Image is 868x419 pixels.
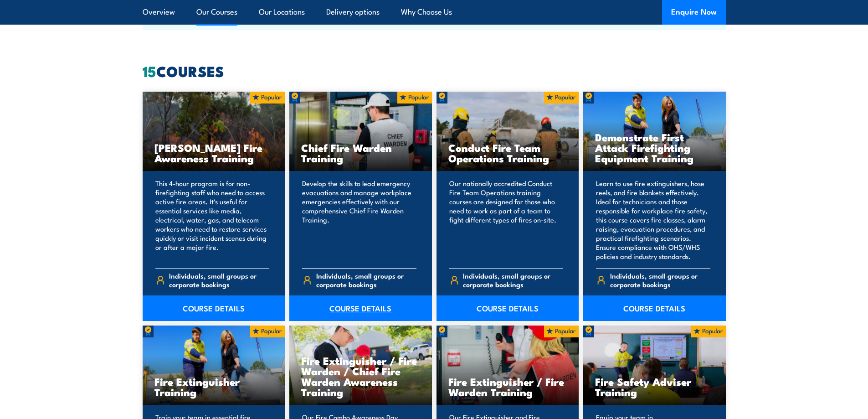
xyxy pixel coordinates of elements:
[301,355,420,397] h3: Fire Extinguisher / Fire Warden / Chief Fire Warden Awareness Training
[448,142,567,163] h3: Conduct Fire Team Operations Training
[154,142,273,163] h3: [PERSON_NAME] Fire Awareness Training
[595,376,714,397] h3: Fire Safety Adviser Training
[301,142,420,163] h3: Chief Fire Warden Training
[463,271,563,289] span: Individuals, small groups or corporate bookings
[610,271,710,289] span: Individuals, small groups or corporate bookings
[595,132,714,163] h3: Demonstrate First Attack Firefighting Equipment Training
[169,271,269,289] span: Individuals, small groups or corporate bookings
[143,59,156,82] strong: 15
[316,271,416,289] span: Individuals, small groups or corporate bookings
[437,295,579,321] a: COURSE DETAILS
[154,376,273,397] h3: Fire Extinguisher Training
[143,64,726,77] h2: COURSES
[596,179,710,261] p: Learn to use fire extinguishers, hose reels, and fire blankets effectively. Ideal for technicians...
[302,179,416,261] p: Develop the skills to lead emergency evacuations and manage workplace emergencies effectively wit...
[143,295,285,321] a: COURSE DETAILS
[448,376,567,397] h3: Fire Extinguisher / Fire Warden Training
[289,295,432,321] a: COURSE DETAILS
[583,295,726,321] a: COURSE DETAILS
[449,179,564,261] p: Our nationally accredited Conduct Fire Team Operations training courses are designed for those wh...
[155,179,270,261] p: This 4-hour program is for non-firefighting staff who need to access active fire areas. It's usef...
